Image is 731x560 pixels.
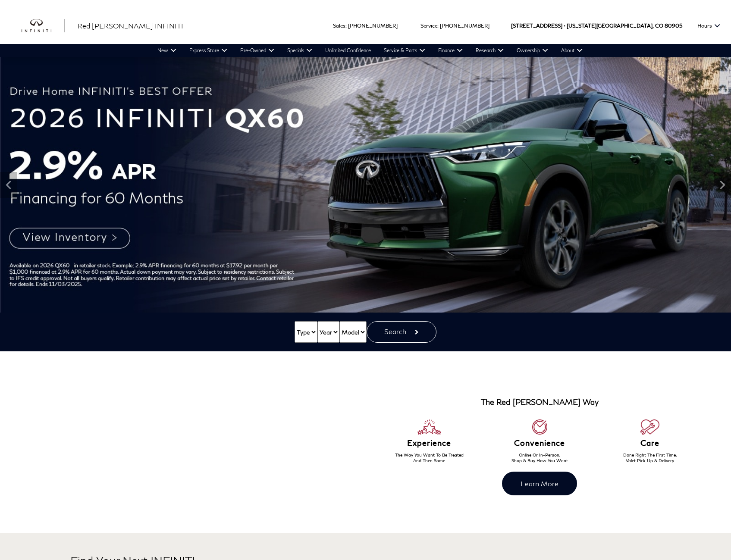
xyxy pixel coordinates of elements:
button: Search [367,321,436,343]
h6: Experience [374,439,485,447]
span: [US_STATE][GEOGRAPHIC_DATA], [567,7,654,44]
span: Online Or In-Person, Shop & Buy How You Want [511,452,568,463]
a: [PHONE_NUMBER] [440,22,489,29]
a: New [151,44,183,57]
h6: Care [595,439,705,447]
span: Service [420,22,437,29]
span: : [345,22,347,29]
a: Finance [432,44,469,57]
span: Done Right The First Time, Valet Pick-Up & Delivery [623,452,677,463]
a: About [555,44,589,57]
select: Vehicle Model [339,321,367,343]
a: infiniti [22,19,65,33]
span: 80905 [665,7,682,44]
select: Vehicle Type [295,321,317,343]
a: Specials [281,44,319,57]
a: Service & Parts [377,44,432,57]
a: [PHONE_NUMBER] [348,22,398,29]
a: Unlimited Confidence [319,44,377,57]
a: Learn More [502,472,577,495]
span: : [437,22,439,29]
img: INFINITI [22,19,65,33]
a: [STREET_ADDRESS] • [US_STATE][GEOGRAPHIC_DATA], CO 80905 [511,22,682,29]
select: Vehicle Year [317,321,339,343]
a: Red [PERSON_NAME] INFINITI [78,21,183,31]
h6: Convenience [484,439,595,447]
h3: The Red [PERSON_NAME] Way [481,398,599,407]
span: CO [655,7,663,44]
nav: Main Navigation [151,44,589,57]
a: Pre-Owned [234,44,281,57]
a: Express Store [183,44,234,57]
a: Research [469,44,510,57]
span: [STREET_ADDRESS] • [511,7,565,44]
a: Ownership [510,44,555,57]
span: Sales [333,22,345,29]
span: The Way You Want To Be Treated And Then Some [395,452,464,463]
span: Red [PERSON_NAME] INFINITI [78,22,183,30]
button: Open the hours dropdown [693,7,725,44]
